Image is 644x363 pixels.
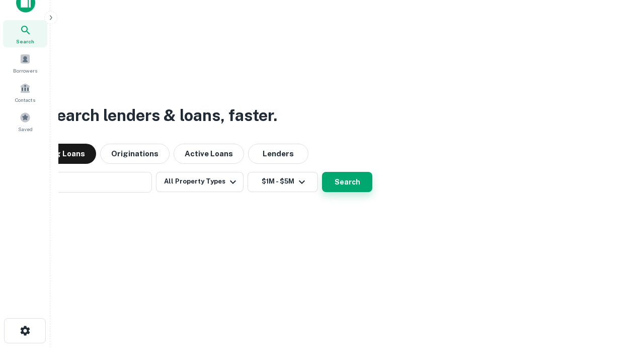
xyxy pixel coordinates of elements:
[594,250,644,298] iframe: Chat Widget
[156,172,244,192] button: All Property Types
[3,20,47,47] a: Search
[174,144,244,164] button: Active Loans
[16,37,34,45] span: Search
[46,103,277,128] h3: Search lenders & loans, faster.
[3,49,47,77] a: Borrowers
[15,96,35,104] span: Contacts
[100,144,170,164] button: Originations
[248,172,318,192] button: $1M - $5M
[18,125,33,133] span: Saved
[248,144,308,164] button: Lenders
[3,79,47,106] a: Contacts
[3,108,47,135] a: Saved
[322,172,372,192] button: Search
[13,67,37,75] span: Borrowers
